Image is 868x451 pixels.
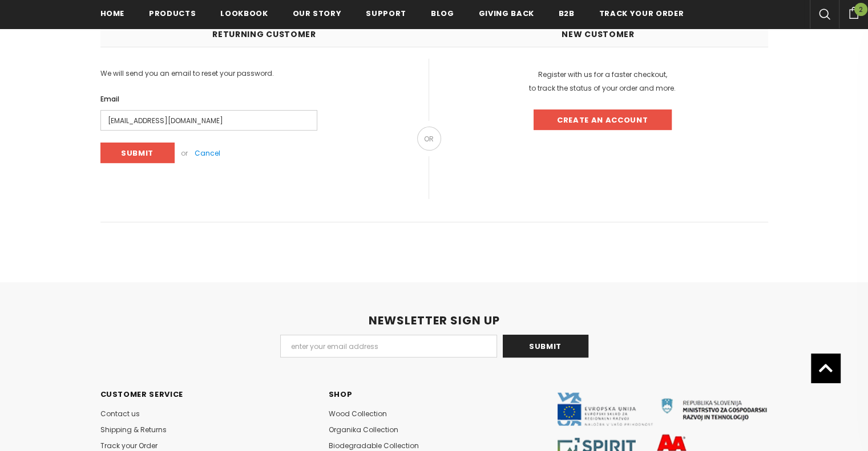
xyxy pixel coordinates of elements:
[149,8,196,19] span: Products
[369,312,500,328] span: NEWSLETTER SIGN UP
[329,425,398,434] span: Organika Collection
[176,143,188,162] span: or
[100,425,167,434] span: Shipping & Returns
[437,68,768,95] p: Register with us for a faster checkout, to track the status of your order and more.
[366,8,406,19] span: support
[100,143,175,163] input: Submit
[453,27,744,41] div: New Customer
[220,8,268,19] span: Lookbook
[329,422,398,438] a: Organika Collection
[839,5,868,19] a: 2
[100,68,405,79] div: We will send you an email to reset your password.
[534,109,672,130] a: Create An Account
[557,421,768,431] a: Javni razpis
[854,3,867,16] span: 2
[100,110,317,131] input: Email
[329,441,419,450] span: Biodegradable Collection
[431,8,454,19] span: Blog
[100,406,140,422] a: Contact us
[100,422,167,438] a: Shipping & Returns
[293,8,342,19] span: Our Story
[100,409,140,419] span: Contact us
[599,8,684,19] span: Track your order
[417,127,441,151] span: or
[329,406,387,422] a: Wood Collection
[280,335,497,357] input: Email Address
[100,94,119,105] label: Email
[329,389,353,400] span: SHOP
[100,441,158,450] span: Track your Order
[329,409,387,419] span: Wood Collection
[559,8,575,19] span: B2B
[503,335,588,357] input: Submit
[479,8,534,19] span: Giving back
[100,8,125,19] span: Home
[100,389,183,400] span: Customer Service
[124,27,405,41] div: Returning Customer
[190,143,220,162] a: Cancel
